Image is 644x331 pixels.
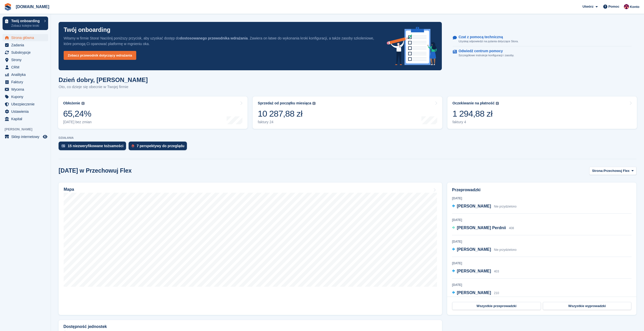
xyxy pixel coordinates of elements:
span: Strona: [592,168,604,173]
img: icon-info-grey-7440780725fd019a000dd9b08b2336e03edf1995a4989e88bcd33f0948082b44.svg [312,102,316,105]
a: menu [3,78,48,86]
a: Twój onboarding Zobacz kolejne kroki [3,17,48,30]
a: Wszystkie przeprowadzki [452,302,541,310]
img: verify_identity-adf6edd0f0f0b5bbfe63781bf79b02c33cf7c696d77639b501bdc392416b5a36.svg [62,144,65,147]
a: [PERSON_NAME] Perdnii 408 [452,225,514,231]
span: Kupony [11,93,42,100]
h2: Dostępność jednostek [63,324,107,329]
div: [DATE] [452,283,632,287]
img: Mateusz Kacwin [624,4,629,9]
span: Ustawienia [11,108,42,115]
a: menu [3,34,48,41]
span: Przechowuj Flex [604,168,629,173]
div: [DATE] bez zmian [63,120,92,124]
span: Konto [630,4,639,9]
a: 15 niezweryfikowane tożsamości [59,142,129,153]
a: menu [3,108,48,115]
a: Podgląd sklepu [42,134,48,140]
span: Ubezpieczenie [11,101,42,108]
button: Strona: Przechowuj Flex [589,167,636,175]
a: Obłożenie 65,24% [DATE] bez zmian [58,96,248,129]
span: [PERSON_NAME] [457,269,491,273]
div: 1 294,88 zł [453,108,499,119]
span: [PERSON_NAME] [457,247,491,252]
div: 15 niezweryfikowane tożsamości [68,144,124,148]
div: [DATE] [452,218,632,222]
img: stora-icon-8386f47178a22dfd0bd8f6a31ec36ba5ce8667c1dd55bd0f319d3a0aa187defe.svg [4,3,12,11]
a: menu [3,93,48,100]
span: Pomoc [608,4,619,9]
div: Sprzedaż od początku miesiąca [258,101,311,105]
span: [PERSON_NAME] Perdnii [457,226,506,230]
a: Zobacz przewodnik dotyczący wdrażania [64,51,136,60]
h2: Mapa [64,187,74,192]
p: Szczegółowe instrukcje konfiguracji i zasoby. [459,53,514,58]
p: Twój onboarding [11,19,42,23]
img: onboarding-info-6c161a55d2c0e0a8cae90662b2fe09162a5109e8cc188191df67fb4f79e88e88.svg [387,27,437,65]
span: Kapitał [11,115,42,122]
p: Odwiedź centrum pomocy [459,49,510,53]
div: 10 287,88 zł [258,108,316,119]
span: [PERSON_NAME] [5,127,51,132]
p: DZIAŁANIA [59,136,636,140]
h2: Przeprowadzki [452,187,632,193]
h1: Dzień dobry, [PERSON_NAME] [59,76,148,83]
span: Strona główna [11,34,42,41]
a: 7 perspektywy do przeglądu [129,142,190,153]
div: faktury 24 [258,120,316,124]
span: Nie przydzielono [494,248,517,252]
p: Oto, co dzieje się obecnie w Twojej firmie [59,84,148,90]
span: Wycena [11,86,42,93]
span: [PERSON_NAME] [457,204,491,208]
a: Sprzedaż od początku miesiąca 10 287,88 zł faktury 24 [253,96,442,129]
a: [DOMAIN_NAME] [14,3,51,11]
span: Strony [11,56,42,63]
div: [DATE] [452,261,632,266]
strong: dostosowanego przewodnika wdrażania [180,36,248,40]
span: 403 [494,270,499,273]
p: Uzyskaj odpowiedzi na pytania dotyczące Stora. [459,39,518,44]
a: menu [3,42,48,49]
div: Oczekiwanie na płatność [453,101,495,105]
div: faktury 4 [453,120,499,124]
span: [PERSON_NAME] [457,291,491,295]
div: 65,24% [63,108,92,119]
span: 408 [509,226,514,230]
a: Oczekiwanie na płatność 1 294,88 zł faktury 4 [447,96,637,129]
div: [DATE] [452,196,632,201]
a: Czat z pomocą techniczną Uzyskaj odpowiedzi na pytania dotyczące Stora. [453,32,632,46]
img: prospect-51fa495bee0391a8d652442698ab0144808aea92771e9ea1ae160a38d050c398.svg [132,144,134,147]
p: Witamy w firmie Stora! Naciśnij poniższy przycisk, aby uzyskać dostęp do . Zawiera on łatwe do wy... [64,35,379,47]
a: menu [3,49,48,56]
span: Subskrypcje [11,49,42,56]
p: Czat z pomocą techniczną [459,35,514,39]
a: menu [3,86,48,93]
a: [PERSON_NAME] 210 [452,290,499,296]
a: menu [3,133,48,140]
span: Sklep internetowy [11,133,42,140]
img: icon-info-grey-7440780725fd019a000dd9b08b2336e03edf1995a4989e88bcd33f0948082b44.svg [81,102,85,105]
div: [DATE] [452,239,632,244]
span: Zadania [11,42,42,49]
div: Obłożenie [63,101,80,105]
p: Zobacz kolejne kroki [11,23,42,28]
a: Mapa [59,183,442,315]
p: Twój onboarding [64,27,111,33]
a: menu [3,56,48,63]
a: Wszystkie wyprowadzki [543,302,632,310]
span: Faktury [11,78,42,86]
a: menu [3,101,48,108]
h2: [DATE] w Przechowuj Flex [59,167,132,174]
span: Analityka [11,71,42,78]
a: menu [3,115,48,122]
span: 210 [494,291,499,295]
span: CRM [11,64,42,71]
a: Odwiedź centrum pomocy Szczegółowe instrukcje konfiguracji i zasoby. [453,46,632,60]
a: menu [3,64,48,71]
span: Nie przydzielono [494,205,517,208]
a: [PERSON_NAME] Nie przydzielono [452,246,516,253]
a: [PERSON_NAME] Nie przydzielono [452,203,516,210]
div: 7 perspektywy do przeglądu [137,144,185,148]
span: Utwórz [582,4,593,9]
a: [PERSON_NAME] 403 [452,268,499,275]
